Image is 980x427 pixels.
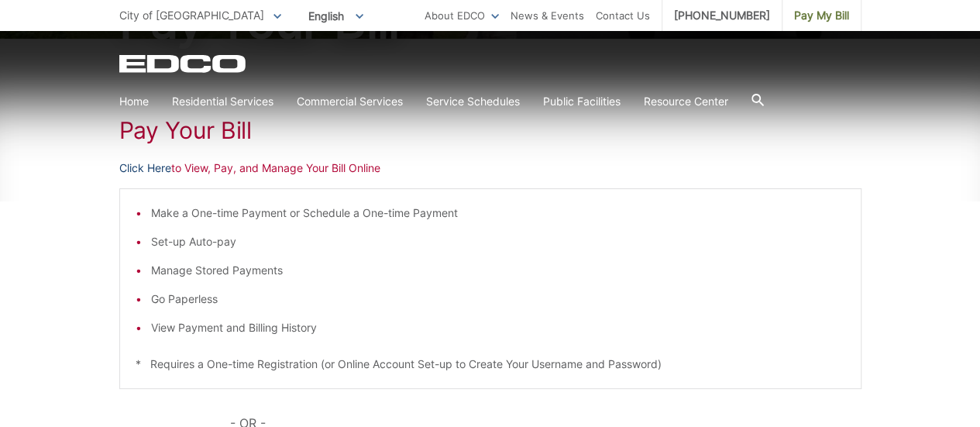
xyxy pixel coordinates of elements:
span: Pay My Bill [794,7,849,24]
li: View Payment and Billing History [151,319,845,336]
a: Commercial Services [297,93,403,110]
p: to View, Pay, and Manage Your Bill Online [119,160,861,177]
a: Click Here [119,160,171,177]
a: Contact Us [596,7,650,24]
span: English [297,3,375,29]
a: Service Schedules [426,93,520,110]
a: EDCD logo. Return to the homepage. [119,54,248,73]
h1: Pay Your Bill [119,116,861,144]
a: Residential Services [172,93,273,110]
li: Set-up Auto-pay [151,233,845,250]
li: Manage Stored Payments [151,262,845,279]
a: Home [119,93,149,110]
a: Public Facilities [543,93,621,110]
p: * Requires a One-time Registration (or Online Account Set-up to Create Your Username and Password) [136,356,845,373]
a: News & Events [511,7,584,24]
span: City of [GEOGRAPHIC_DATA] [119,9,264,22]
a: Resource Center [644,93,728,110]
li: Make a One-time Payment or Schedule a One-time Payment [151,205,845,222]
a: About EDCO [425,7,499,24]
li: Go Paperless [151,291,845,308]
